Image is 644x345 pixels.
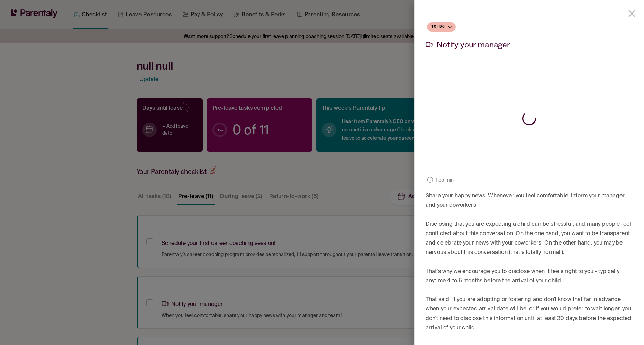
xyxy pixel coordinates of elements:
p: That’s why we encourage you to disclose when it feels right to you - typically anytime 4 to 6 mon... [426,267,633,286]
p: Disclosing that you are expecting a child can be stressful, and many people feel conflicted about... [426,220,633,258]
button: close drawer [623,5,641,22]
p: That said, if you are adopting or fostering and don't know that far in advance when your expected... [426,295,633,333]
h2: Notify your manager [437,40,510,49]
button: To-do [427,22,456,32]
span: 1:55 min [436,177,454,184]
p: Share your happy news! Whenever you feel comfortable, inform your manager and your coworkers. [426,192,633,210]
